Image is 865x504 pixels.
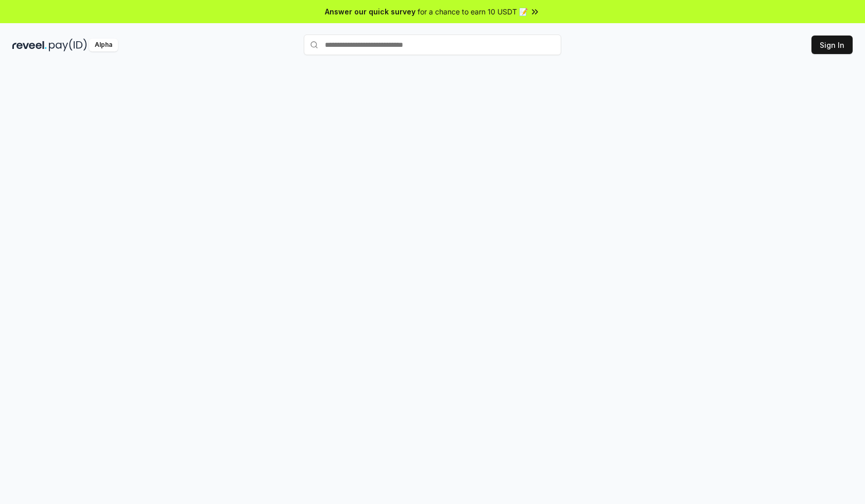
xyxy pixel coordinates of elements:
[811,36,853,54] button: Sign In
[325,6,416,17] span: Answer our quick survey
[49,39,87,51] img: pay_id
[418,6,528,17] span: for a chance to earn 10 USDT 📝
[12,39,47,51] img: reveel_dark
[89,39,118,51] div: Alpha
